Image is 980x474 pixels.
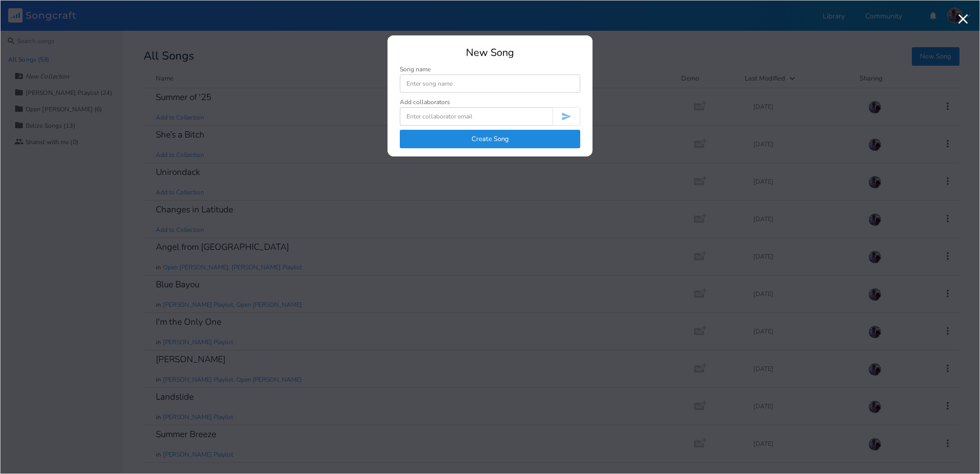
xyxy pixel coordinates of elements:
[400,48,580,58] div: New Song
[400,74,580,93] input: Enter song name
[400,99,450,105] div: Add collaborators
[400,107,553,126] input: Enter collaborator email
[553,107,580,126] button: Invite
[400,66,580,72] div: Song name
[400,130,580,148] button: Create Song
